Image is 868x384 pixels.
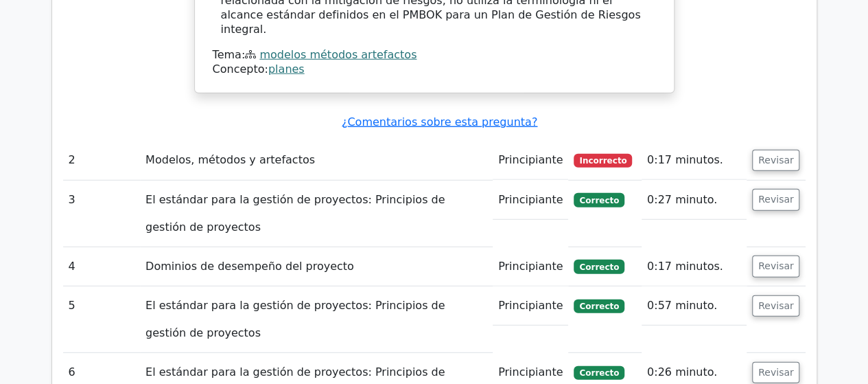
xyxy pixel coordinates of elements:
[647,365,717,379] font: 0:26 minuto.
[579,156,626,166] font: Incorrecto
[647,260,723,273] font: 0:17 minutos.
[758,194,794,205] font: Revisar
[498,365,563,379] font: Principiante
[752,295,800,317] button: Revisar
[758,261,794,272] font: Revisar
[758,300,794,311] font: Revisar
[268,63,305,76] a: planes
[498,260,563,273] font: Principiante
[498,299,563,312] font: Principiante
[579,196,619,205] font: Correcto
[342,115,537,128] a: ¿Comentarios sobre esta pregunta?
[752,189,800,211] button: Revisar
[752,362,800,384] button: Revisar
[647,153,723,166] font: 0:17 minutos.
[498,153,563,166] font: Principiante
[579,262,619,272] font: Correcto
[758,155,794,166] font: Revisar
[579,368,619,378] font: Correcto
[647,193,717,206] font: 0:27 minuto.
[213,48,246,61] font: Tema:
[579,302,619,311] font: Correcto
[69,153,75,166] font: 2
[145,193,445,234] font: El estándar para la gestión de proyectos: Principios de gestión de proyectos
[145,299,445,339] font: El estándar para la gestión de proyectos: Principios de gestión de proyectos
[752,150,800,172] button: Revisar
[498,193,563,206] font: Principiante
[647,299,717,312] font: 0:57 minuto.
[69,193,75,206] font: 3
[758,367,794,378] font: Revisar
[69,260,75,273] font: 4
[145,153,315,166] font: Modelos, métodos y artefactos
[213,63,268,76] font: Concepto:
[69,299,75,312] font: 5
[145,260,354,273] font: Dominios de desempeño del proyecto
[259,48,417,61] a: modelos métodos artefactos
[752,256,800,278] button: Revisar
[69,365,75,379] font: 6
